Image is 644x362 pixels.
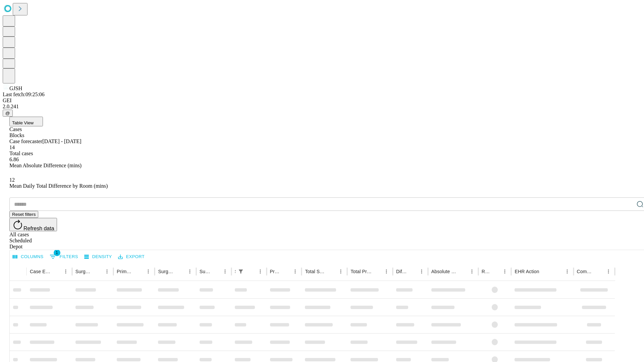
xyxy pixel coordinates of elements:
span: Reset filters [12,212,36,217]
button: Menu [185,267,195,276]
button: Sort [52,267,61,276]
div: Case Epic Id [30,269,51,274]
div: Resolved in EHR [482,269,490,274]
div: Surgeon Name [75,269,92,274]
button: Menu [417,267,426,276]
span: Refresh data [23,226,54,231]
button: Menu [144,267,153,276]
span: 1 [54,249,60,256]
span: Last fetch: 09:25:06 [3,92,45,97]
button: Reset filters [9,211,38,218]
div: Surgery Date [200,269,210,274]
span: GJSH [9,85,22,91]
button: Menu [467,267,477,276]
div: Difference [396,269,407,274]
button: Select columns [11,252,45,262]
div: Surgery Name [158,269,175,274]
span: @ [5,111,10,116]
span: Total cases [9,150,33,156]
button: Sort [540,267,549,276]
div: 2.0.241 [3,104,641,110]
button: Table View [9,117,43,126]
button: Export [116,252,146,262]
div: Total Scheduled Duration [305,269,326,274]
span: Table View [12,120,34,125]
div: 1 active filter [236,267,246,276]
span: Case forecaster [9,138,42,144]
button: Refresh data [9,218,57,231]
div: Predicted In Room Duration [270,269,281,274]
button: Sort [176,267,185,276]
button: Menu [61,267,70,276]
button: Sort [246,267,256,276]
button: Menu [220,267,230,276]
button: Show filters [236,267,246,276]
span: 12 [9,177,15,183]
button: Sort [491,267,500,276]
button: Sort [372,267,382,276]
button: @ [3,110,13,117]
div: Primary Service [117,269,133,274]
button: Menu [256,267,265,276]
button: Show filters [48,251,80,262]
button: Sort [93,267,102,276]
span: [DATE] - [DATE] [42,138,81,144]
button: Menu [290,267,300,276]
button: Menu [336,267,345,276]
button: Sort [327,267,336,276]
span: 14 [9,144,15,150]
button: Sort [408,267,417,276]
button: Sort [594,267,604,276]
button: Sort [211,267,220,276]
button: Menu [382,267,391,276]
div: Comments [577,269,594,274]
div: Absolute Difference [431,269,457,274]
div: GEI [3,98,641,104]
div: Total Predicted Duration [351,269,372,274]
button: Density [83,252,114,262]
button: Menu [604,267,613,276]
span: Mean Daily Total Difference by Room (mins) [9,183,108,189]
span: 6.86 [9,157,19,162]
button: Sort [281,267,290,276]
button: Menu [500,267,509,276]
div: EHR Action [515,269,539,274]
span: Mean Absolute Difference (mins) [9,163,82,168]
div: Scheduled In Room Duration [235,269,235,274]
button: Sort [458,267,467,276]
button: Sort [134,267,144,276]
button: Menu [102,267,112,276]
button: Menu [562,267,572,276]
